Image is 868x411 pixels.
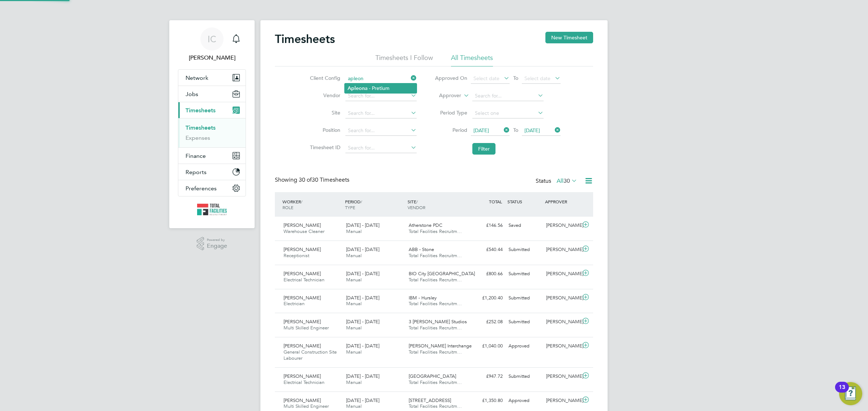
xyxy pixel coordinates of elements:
[301,199,302,204] span: /
[284,228,324,234] span: Warehouse Cleaner
[169,20,255,228] nav: Main navigation
[281,195,343,214] div: WORKER
[186,124,216,131] a: Timesheets
[197,204,227,215] img: tfrecruitment-logo-retina.png
[563,177,570,185] span: 30
[543,340,581,352] div: [PERSON_NAME]
[543,316,581,328] div: [PERSON_NAME]
[346,271,379,277] span: [DATE] - [DATE]
[284,373,321,379] span: [PERSON_NAME]
[839,382,862,405] button: Open Resource Center, 13 new notifications
[346,343,379,349] span: [DATE] - [DATE]
[435,75,467,81] label: Approved On
[186,185,217,192] span: Preferences
[543,220,581,232] div: [PERSON_NAME]
[511,125,520,135] span: To
[506,371,543,382] div: Submitted
[284,246,321,252] span: [PERSON_NAME]
[284,295,321,301] span: [PERSON_NAME]
[409,277,462,283] span: Total Facilities Recruitm…
[282,204,293,210] span: ROLE
[506,220,543,232] div: Saved
[284,277,324,283] span: Electrical Technician
[409,397,451,403] span: [STREET_ADDRESS]
[406,195,468,214] div: SITE
[506,316,543,328] div: Submitted
[178,164,246,180] button: Reports
[543,371,581,382] div: [PERSON_NAME]
[468,268,506,280] div: £800.66
[468,316,506,328] div: £252.08
[468,220,506,232] div: £146.56
[207,243,227,249] span: Engage
[346,300,362,307] span: Manual
[409,403,462,409] span: Total Facilities Recruitm…
[506,244,543,256] div: Submitted
[473,127,489,134] span: [DATE]
[308,92,340,99] label: Vendor
[275,32,335,46] h2: Timesheets
[308,144,340,151] label: Timesheet ID
[178,204,246,215] a: Go to home page
[345,143,417,153] input: Search for...
[409,379,462,385] span: Total Facilities Recruitm…
[524,127,540,134] span: [DATE]
[489,199,502,204] span: TOTAL
[348,85,365,91] b: Apleon
[409,343,472,349] span: [PERSON_NAME] Interchange
[346,277,362,283] span: Manual
[468,340,506,352] div: £1,040.00
[468,292,506,304] div: £1,200.40
[197,237,227,251] a: Powered byEngage
[345,204,355,210] span: TYPE
[545,32,593,43] button: New Timesheet
[186,91,198,98] span: Jobs
[409,222,442,228] span: Atherstone PDC
[506,292,543,304] div: Submitted
[346,295,379,301] span: [DATE] - [DATE]
[308,127,340,133] label: Position
[186,152,206,159] span: Finance
[178,70,246,86] button: Network
[409,349,462,355] span: Total Facilities Recruitm…
[409,319,467,325] span: 3 [PERSON_NAME] Studios
[284,222,321,228] span: [PERSON_NAME]
[345,126,417,136] input: Search for...
[346,319,379,325] span: [DATE] - [DATE]
[345,91,417,101] input: Search for...
[308,75,340,81] label: Client Config
[284,300,305,307] span: Electrician
[186,74,208,81] span: Network
[186,107,216,114] span: Timesheets
[346,252,362,259] span: Manual
[346,373,379,379] span: [DATE] - [DATE]
[511,73,520,83] span: To
[409,300,462,307] span: Total Facilities Recruitm…
[409,252,462,259] span: Total Facilities Recruitm…
[284,379,324,385] span: Electrical Technician
[543,395,581,407] div: [PERSON_NAME]
[346,397,379,403] span: [DATE] - [DATE]
[346,379,362,385] span: Manual
[409,246,434,252] span: ABB - Stone
[346,349,362,355] span: Manual
[346,246,379,252] span: [DATE] - [DATE]
[506,395,543,407] div: Approved
[343,195,406,214] div: PERIOD
[409,295,437,301] span: IBM - Hursley
[468,244,506,256] div: £540.44
[178,53,246,62] span: Isabelle Cowleard
[543,292,581,304] div: [PERSON_NAME]
[361,199,362,204] span: /
[178,86,246,102] button: Jobs
[506,340,543,352] div: Approved
[435,109,467,116] label: Period Type
[468,371,506,382] div: £947.72
[284,252,309,259] span: Receptionist
[346,228,362,234] span: Manual
[208,34,216,44] span: IC
[178,148,246,164] button: Finance
[506,268,543,280] div: Submitted
[543,268,581,280] div: [PERSON_NAME]
[346,403,362,409] span: Manual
